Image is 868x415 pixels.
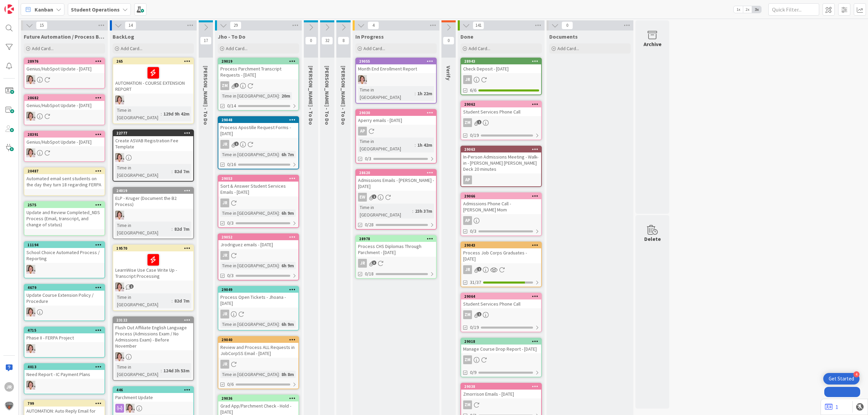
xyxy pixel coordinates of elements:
[321,37,333,45] span: 32
[365,270,374,277] span: 0/18
[113,130,193,151] div: 22777Create ASVAB Registration Fee Template
[413,207,434,215] div: 23h 37m
[113,245,193,251] div: 19570
[113,323,193,350] div: Flush Out Affiliate English Language Process (Admissions Exam / No Admissions Exam) - Before Nove...
[234,83,239,87] span: 2
[218,360,298,369] div: JR
[372,194,376,199] span: 1
[221,235,298,240] div: 29052
[24,242,104,263] div: 11194School Choice Automated Process / Reporting
[115,164,172,179] div: Time in [GEOGRAPHIC_DATA]
[218,33,245,40] span: Jho - To Do
[24,400,104,407] div: 799
[26,112,35,121] img: EW
[356,127,436,136] div: AP
[24,202,104,229] div: 2575Update and Review Completed_NDS Process (Email, transcript, and change of status)
[356,64,436,73] div: Month End Enrollment Report
[356,193,436,202] div: EW
[24,327,104,342] div: 4715Phase II - FERPA Project
[24,33,105,40] span: Future Automation / Process Building
[27,365,104,369] div: 4013
[477,312,481,316] span: 1
[113,194,193,209] div: ELP - Kruger (Document the B2 Process)
[24,131,104,138] div: 28391
[279,92,280,100] span: :
[221,118,298,122] div: 29048
[356,110,436,116] div: 29030
[280,151,296,158] div: 6h 7m
[27,96,104,100] div: 28682
[221,337,298,342] div: 29040
[324,66,331,125] span: Eric - To Do
[27,169,104,173] div: 20487
[173,168,191,175] div: 82d 7m
[113,153,193,162] div: EW
[461,146,541,152] div: 29063
[221,59,298,64] div: 29019
[356,170,436,191] div: 28620Admissions Emails - [PERSON_NAME] - [DATE]
[356,58,436,73] div: 29055Month End Enrollment Report
[218,343,298,358] div: Review and Process ALL Requests in JobCorpSS Email - [DATE]
[461,146,541,173] div: 29063In-Person Admissions Meeting - Walk-in - [PERSON_NAME] [PERSON_NAME] Deck 20 minutes
[220,320,279,328] div: Time in [GEOGRAPHIC_DATA]
[464,194,541,199] div: 29066
[308,66,314,125] span: Zaida - To Do
[416,90,434,97] div: 1h 22m
[279,209,280,217] span: :
[116,318,193,323] div: 23122
[24,95,104,110] div: 28682Genius/HubSpot Update - [DATE]
[218,337,298,343] div: 29040
[24,291,104,306] div: Update Course Extension Policy / Procedure
[113,387,193,393] div: 446
[829,375,854,382] div: Get Started
[461,383,541,398] div: 29038Zmorrison Emails - [DATE]
[218,240,298,249] div: Jrodriguez emails - [DATE]
[477,267,481,271] span: 1
[461,338,541,353] div: 29018Manage Course Drop Report - [DATE]
[115,96,124,104] img: EW
[218,81,298,90] div: ZM
[113,251,193,281] div: LearnWise Use Case Write Up - Transcript Processing
[113,64,193,94] div: AUTOMATION - COURSE EXTENSION REPORT
[218,251,298,260] div: JR
[464,147,541,152] div: 29063
[113,283,193,291] div: EW
[27,59,104,64] div: 28976
[358,127,367,136] div: AP
[115,153,124,162] img: EW
[218,293,298,308] div: Process Open Tickets - Jhoana - [DATE]
[359,110,436,115] div: 29030
[220,262,279,269] div: Time in [GEOGRAPHIC_DATA]
[305,37,317,45] span: 0
[461,58,541,64] div: 28943
[461,58,541,73] div: 28943Check Deposit - [DATE]
[463,75,472,84] div: JR
[218,117,298,138] div: 29048Process Apostille Request Forms - [DATE]
[561,21,573,29] span: 0
[218,287,298,308] div: 29049Process Open Tickets - Jhoana - [DATE]
[356,110,436,125] div: 29030Aperry emails - [DATE]
[36,21,47,29] span: 15
[218,117,298,123] div: 29048
[461,199,541,214] div: Admissions Phone Call - [PERSON_NAME] Mom
[853,371,860,377] div: 4
[218,199,298,207] div: JR
[549,33,578,40] span: Documents
[116,246,193,251] div: 19570
[218,58,298,64] div: 29019
[464,243,541,248] div: 29043
[113,404,193,413] div: EW
[115,352,124,361] img: EW
[113,96,193,104] div: EW
[26,344,35,353] img: EW
[358,259,367,268] div: JR
[356,58,436,64] div: 29055
[121,45,142,51] span: Add Card...
[24,333,104,342] div: Phase II - FERPA Project
[358,75,367,84] img: EW
[24,265,104,274] div: EW
[461,293,541,308] div: 29064Student Services Phone Call
[24,308,104,316] div: EW
[234,142,239,146] span: 1
[365,155,371,162] span: 0/3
